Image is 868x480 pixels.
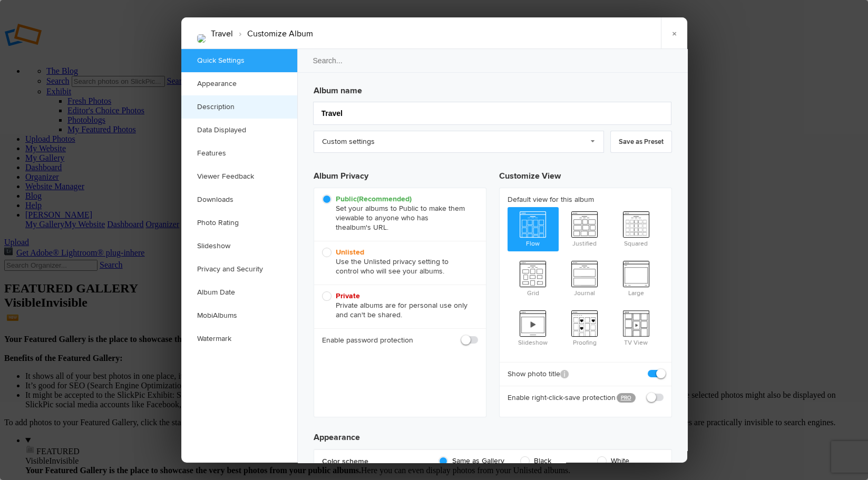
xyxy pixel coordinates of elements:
[336,248,364,257] b: Unlisted
[197,34,206,43] img: 2019ForumGalleryDeadVlie_001.jpg
[314,131,604,153] a: Custom settings
[297,48,689,73] input: Search...
[508,257,559,299] span: Grid
[610,207,662,249] span: Squared
[597,456,658,466] span: White
[559,257,610,299] span: Journal
[508,194,664,205] b: Default view for this album
[508,369,569,379] b: Show photo title
[322,194,473,232] span: Set your albums to Public to make them viewable to anyone who has the
[322,456,427,467] b: Color scheme
[336,194,412,203] b: Public
[336,291,360,300] b: Private
[181,49,297,72] a: Quick Settings
[610,131,672,153] a: Save as Preset
[181,211,297,234] a: Photo Rating
[181,142,297,165] a: Features
[520,456,581,466] span: Black
[211,25,233,43] li: Travel
[499,161,672,188] h3: Customize View
[181,119,297,142] a: Data Displayed
[181,304,297,327] a: MobiAlbums
[617,393,636,403] a: PRO
[438,456,504,466] span: Same as Gallery
[181,188,297,211] a: Downloads
[181,234,297,258] a: Slideshow
[559,207,610,249] span: Justified
[181,258,297,281] a: Privacy and Security
[559,306,610,348] span: Proofing
[181,165,297,188] a: Viewer Feedback
[508,306,559,348] span: Slideshow
[346,223,388,232] span: album's URL.
[181,281,297,304] a: Album Date
[314,423,672,444] h3: Appearance
[508,207,559,249] span: Flow
[508,393,609,403] b: Enable right-click-save protection
[357,194,412,203] i: (Recommended)
[314,80,672,97] h3: Album name
[610,306,662,348] span: TV View
[181,327,297,350] a: Watermark
[233,25,313,43] li: Customize Album
[314,161,486,188] h3: Album Privacy
[322,335,413,346] b: Enable password protection
[8,6,349,32] p: From [US_STATE] to [GEOGRAPHIC_DATA], from [GEOGRAPHIC_DATA] to [GEOGRAPHIC_DATA],
[322,291,473,320] span: Private albums are for personal use only and can't be shared.
[661,17,687,49] a: ×
[8,38,349,51] p: carrying a camera is the only option.
[610,257,662,299] span: Large
[181,72,297,95] a: Appearance
[181,95,297,119] a: Description
[322,248,473,276] span: Use the Unlisted privacy setting to control who will see your albums.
